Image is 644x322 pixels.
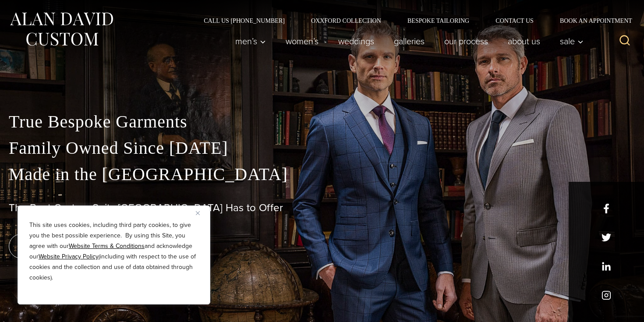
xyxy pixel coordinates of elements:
[482,18,547,24] a: Contact Us
[329,32,384,50] a: weddings
[196,208,206,218] button: Close
[560,37,584,46] span: Sale
[226,32,588,50] nav: Primary Navigation
[191,18,298,24] a: Call Us [PHONE_NUMBER]
[235,37,266,46] span: Men’s
[191,18,635,24] nav: Secondary Navigation
[39,252,99,261] a: Website Privacy Policy
[69,241,145,251] a: Website Terms & Conditions
[276,32,329,50] a: Women’s
[614,31,635,52] button: View Search Form
[384,32,435,50] a: Galleries
[498,32,550,50] a: About Us
[9,234,131,258] a: book an appointment
[547,18,635,24] a: Book an Appointment
[394,18,482,24] a: Bespoke Tailoring
[9,202,635,214] h1: The Best Custom Suits [GEOGRAPHIC_DATA] Has to Offer
[9,10,114,49] img: Alan David Custom
[435,32,498,50] a: Our Process
[29,220,198,283] p: This site uses cookies, including third party cookies, to give you the best possible experience. ...
[298,18,394,24] a: Oxxford Collection
[196,211,200,215] img: Close
[9,109,635,188] p: True Bespoke Garments Family Owned Since [DATE] Made in the [GEOGRAPHIC_DATA]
